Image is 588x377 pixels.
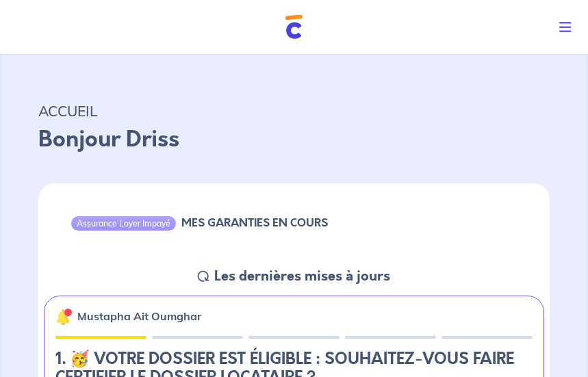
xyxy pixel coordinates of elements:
[55,309,72,325] img: 🔔
[71,216,176,230] div: Assurance Loyer Impayé
[38,123,550,156] p: Bonjour Driss
[77,308,201,324] p: Mustapha Ait Oumghar
[214,268,390,285] h5: Les dernières mises à jours
[38,99,550,123] p: ACCUEIL
[285,15,303,39] img: Cautioneo
[181,216,328,229] h6: MES GARANTIES EN COURS
[548,10,588,45] button: Toggle navigation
